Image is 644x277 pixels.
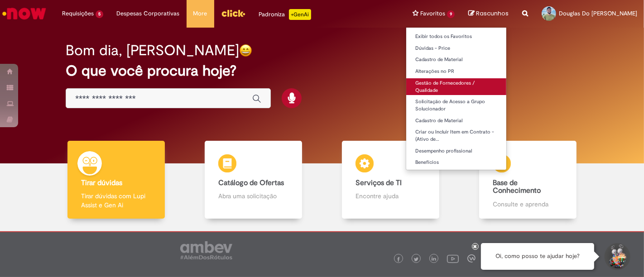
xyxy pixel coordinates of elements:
img: logo_footer_youtube.png [447,253,459,264]
span: Favoritos [420,9,445,18]
a: Cadastro de Material [406,55,506,65]
a: Benefícios [406,158,506,167]
img: happy-face.png [239,44,252,57]
a: Catálogo de Ofertas Abra uma solicitação [185,141,322,219]
a: Exibir todos os Favoritos [406,32,506,42]
a: Rascunhos [468,10,509,18]
img: logo_footer_ambev_rotulo_gray.png [180,241,232,259]
img: logo_footer_workplace.png [467,254,476,263]
a: Gestão de Fornecedores / Qualidade [406,78,506,95]
div: Padroniza [259,9,311,20]
p: Consulte e aprenda [493,200,562,209]
p: Abra uma solicitação [218,191,288,201]
span: 9 [447,10,455,18]
a: Base de Conhecimento Consulte e aprenda [459,141,596,219]
span: 5 [96,10,103,18]
span: Despesas Corporativas [117,9,180,18]
div: Oi, como posso te ajudar hoje? [481,243,594,270]
b: Catálogo de Ofertas [218,178,284,187]
b: Serviços de TI [356,178,402,187]
span: Requisições [62,9,94,18]
p: Tirar dúvidas com Lupi Assist e Gen Ai [81,191,151,210]
a: Desempenho profissional [406,146,506,156]
a: Serviços de TI Encontre ajuda [322,141,459,219]
a: Criar ou Incluir Item em Contrato - (Ativo de… [406,127,506,144]
a: Cadastro de Material [406,116,506,126]
h2: O que você procura hoje? [66,63,578,79]
a: Solicitação de Acesso a Grupo Solucionador [406,97,506,114]
img: logo_footer_linkedin.png [432,257,436,262]
p: Encontre ajuda [356,191,425,201]
b: Tirar dúvidas [81,178,122,187]
img: ServiceNow [1,5,48,23]
a: Alterações no PR [406,67,506,76]
span: Douglas Do [PERSON_NAME] [559,10,637,17]
span: More [193,9,207,18]
button: Iniciar Conversa de Suporte [603,243,630,270]
img: click_logo_yellow_360x200.png [221,6,245,20]
a: Dúvidas - Price [406,43,506,53]
a: Tirar dúvidas Tirar dúvidas com Lupi Assist e Gen Ai [48,141,185,219]
img: logo_footer_facebook.png [396,257,401,262]
span: Rascunhos [476,9,509,18]
h2: Bom dia, [PERSON_NAME] [66,43,239,58]
img: logo_footer_twitter.png [414,257,418,262]
b: Base de Conhecimento [493,178,541,196]
p: +GenAi [289,9,311,20]
ul: Favoritos [406,27,507,170]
